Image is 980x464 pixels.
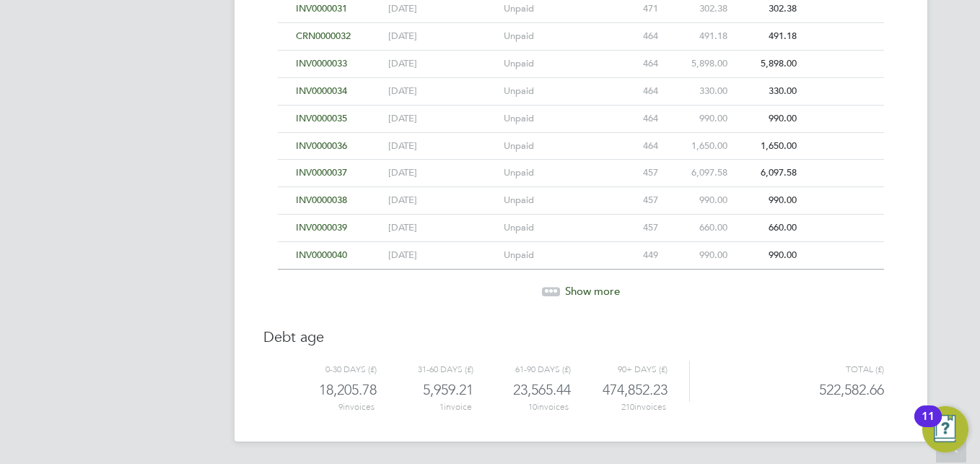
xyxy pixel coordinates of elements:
div: 6,097.58 [731,160,800,186]
div: 990.00 [731,242,800,269]
div: 330.00 [731,78,800,105]
ng-pluralize: invoices [537,402,569,412]
div: 990.00 [662,106,731,132]
div: 464 [616,106,662,132]
div: Unpaid [500,51,616,77]
span: 10 [528,402,537,412]
span: INV0000034 [296,85,347,97]
div: 31-60 days (£) [377,361,473,378]
div: 5,959.21 [377,378,473,402]
div: 1,650.00 [662,133,731,160]
div: 457 [616,160,662,186]
div: [DATE] [385,242,500,269]
div: 330.00 [662,78,731,105]
span: 9 [338,402,343,412]
span: INV0000036 [296,139,347,152]
div: Unpaid [500,106,616,132]
div: [DATE] [385,106,500,132]
ng-pluralize: invoice [444,402,472,412]
div: Unpaid [500,160,616,186]
div: 491.18 [731,23,800,50]
div: 457 [616,215,662,241]
div: Unpaid [500,215,616,241]
div: Unpaid [500,242,616,269]
h3: Debt age [263,313,898,346]
div: [DATE] [385,51,500,77]
div: [DATE] [385,133,500,160]
span: 1 [439,402,444,412]
div: Total (£) [689,361,884,378]
span: INV0000031 [296,2,347,14]
div: 5,898.00 [731,51,800,77]
div: 990.00 [662,242,731,269]
div: 464 [616,78,662,105]
div: 474,852.23 [571,378,668,402]
div: 464 [616,23,662,50]
span: 210 [621,402,634,412]
span: INV0000039 [296,221,347,233]
div: Unpaid [500,187,616,214]
div: [DATE] [385,187,500,214]
div: 457 [616,187,662,214]
div: 0-30 days (£) [280,361,377,378]
span: INV0000035 [296,112,347,124]
div: 1,650.00 [731,133,800,160]
div: 660.00 [731,215,800,241]
div: 522,582.66 [689,378,884,402]
ng-pluralize: invoices [343,402,375,412]
div: [DATE] [385,23,500,50]
div: [DATE] [385,160,500,186]
div: Unpaid [500,78,616,105]
div: Unpaid [500,133,616,160]
div: 449 [616,242,662,269]
div: 990.00 [662,187,731,214]
span: Show more [565,284,620,298]
div: 18,205.78 [280,378,377,402]
div: Unpaid [500,23,616,50]
div: 990.00 [731,106,800,132]
span: CRN0000032 [296,30,351,42]
div: 23,565.44 [473,378,570,402]
span: INV0000040 [296,249,347,261]
div: 90+ days (£) [571,361,668,378]
div: 464 [616,133,662,160]
button: Open Resource Center, 11 new notifications [922,406,968,452]
div: [DATE] [385,78,500,105]
span: INV0000033 [296,57,347,69]
div: 464 [616,51,662,77]
span: INV0000038 [296,194,347,206]
div: 990.00 [731,187,800,214]
div: 5,898.00 [662,51,731,77]
ng-pluralize: invoices [634,402,666,412]
div: 11 [922,416,935,435]
div: 6,097.58 [662,160,731,186]
div: [DATE] [385,215,500,241]
div: 660.00 [662,215,731,241]
span: INV0000037 [296,166,347,179]
div: 61-90 days (£) [473,361,570,378]
div: 491.18 [662,23,731,50]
